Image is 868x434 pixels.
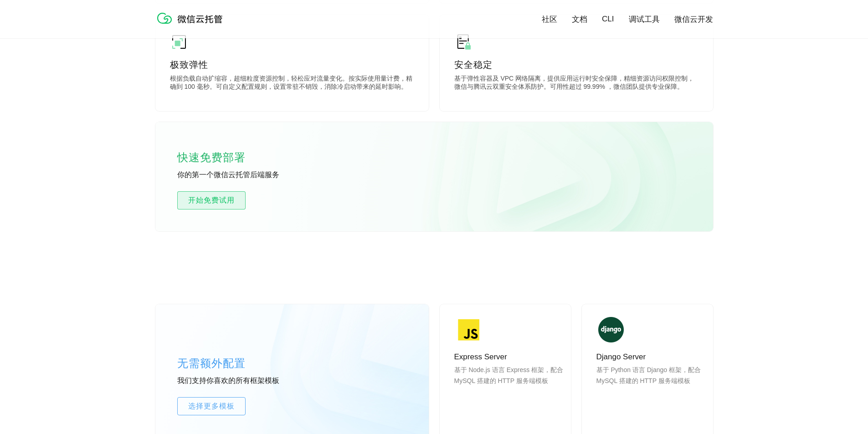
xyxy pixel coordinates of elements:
[572,14,587,25] a: 文档
[178,195,245,206] span: 开始免费试用
[454,352,564,363] p: Express Server
[454,75,699,93] p: 基于弹性容器及 VPC 网络隔离，提供应用运行时安全保障，精细资源访问权限控制，微信与腾讯云双重安全体系防护。可用性超过 99.99% ，微信团队提供专业保障。
[454,364,564,408] p: 基于 Node.js 语言 Express 框架，配合 MySQL 搭建的 HTTP 服务端模板
[596,352,706,363] p: Django Server
[155,9,228,27] img: 微信云托管
[674,14,713,25] a: 微信云开发
[170,75,414,93] p: 根据负载自动扩缩容，超细粒度资源控制，轻松应对流量变化。按实际使用量计费，精确到 100 毫秒。可自定义配置规则，设置常驻不销毁，消除冷启动带来的延时影响。
[155,21,228,29] a: 微信云托管
[596,364,706,408] p: 基于 Python 语言 Django 框架，配合 MySQL 搭建的 HTTP 服务端模板
[177,148,268,167] p: 快速免费部署
[454,58,699,71] p: 安全稳定
[177,354,314,373] p: 无需额外配置
[177,376,314,386] p: 我们支持你喜欢的所有框架模板
[177,170,314,180] p: 你的第一个微信云托管后端服务
[170,58,414,71] p: 极致弹性
[178,401,245,412] span: 选择更多模板
[602,15,614,24] a: CLI
[542,14,557,25] a: 社区
[629,14,660,25] a: 调试工具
